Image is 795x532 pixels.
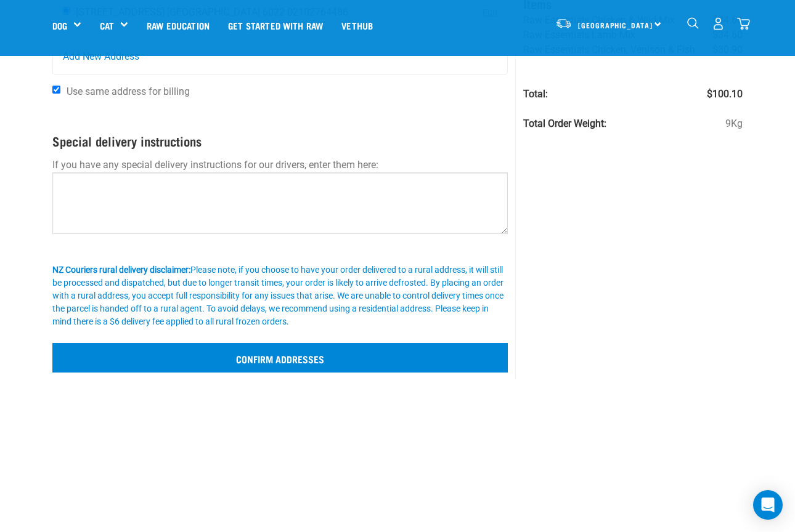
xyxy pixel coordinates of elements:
[687,17,699,29] img: home-icon-1@2x.png
[523,88,548,100] strong: Total:
[52,18,67,33] a: Dog
[53,39,507,74] a: Add New Address
[725,116,743,131] span: 9Kg
[52,265,190,275] b: NZ Couriers rural delivery disclaimer:
[52,134,508,148] h4: Special delivery instructions
[52,158,508,172] p: If you have any special delivery instructions for our drivers, enter them here:
[52,86,60,94] input: Use same address for billing
[707,87,743,102] span: $100.10
[137,1,219,50] a: Raw Education
[219,1,332,50] a: Get started with Raw
[753,490,783,520] div: Open Intercom Messenger
[67,86,190,97] span: Use same address for billing
[523,118,606,129] strong: Total Order Weight:
[578,23,653,27] span: [GEOGRAPHIC_DATA]
[332,1,382,50] a: Vethub
[712,17,725,30] img: user.png
[52,343,508,373] input: Confirm addresses
[100,18,114,33] a: Cat
[555,18,572,29] img: van-moving.png
[52,264,508,328] div: Please note, if you choose to have your order delivered to a rural address, it will still be proc...
[63,49,139,64] span: Add New Address
[737,17,750,30] img: home-icon@2x.png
